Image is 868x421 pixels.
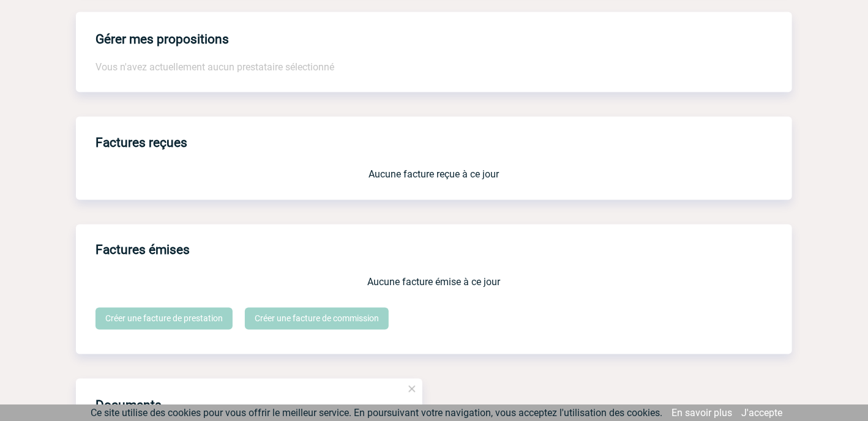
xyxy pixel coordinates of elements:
a: Créer une facture de prestation [95,308,233,330]
span: Ce site utilise des cookies pour vous offrir le meilleur service. En poursuivant votre navigation... [91,407,662,419]
p: Vous n'avez actuellement aucun prestataire sélectionné [95,61,773,73]
a: En savoir plus [672,407,732,419]
p: Aucune facture émise à ce jour [95,277,773,288]
a: Créer une facture de commission [245,308,389,330]
img: close.png [406,384,417,395]
h4: Gérer mes propositions [95,32,229,47]
a: J'accepte [741,407,782,419]
h3: Factures émises [95,234,792,267]
h3: Factures reçues [95,127,792,159]
h4: Documents [95,398,162,413]
p: Aucune facture reçue à ce jour [95,169,773,181]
